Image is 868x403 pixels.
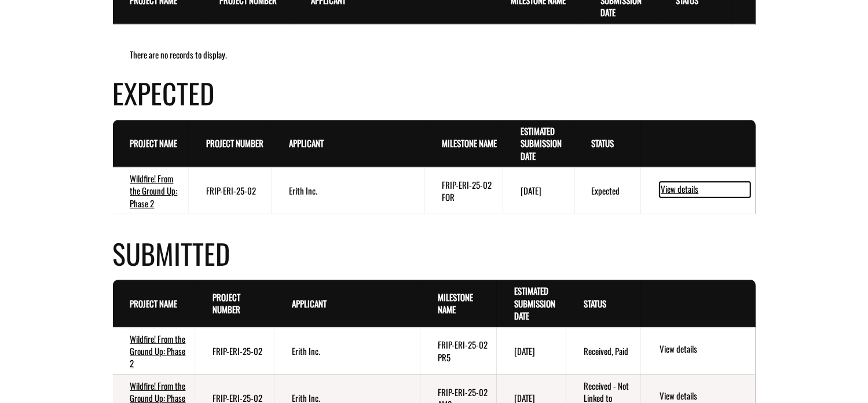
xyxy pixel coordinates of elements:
a: Project Name [130,137,178,149]
td: FRIP-ERI-25-02 [189,167,272,214]
div: There are no records to display. [113,49,756,61]
time: [DATE] [521,184,541,197]
td: FRIP-ERI-25-02 PR5 [420,328,497,375]
a: Project Number [213,291,240,316]
a: Status [584,297,606,310]
a: Estimated Submission Date [514,284,555,322]
td: Expected [574,167,641,214]
a: Wildfire! From the Ground Up: Phase 2 [130,332,186,370]
td: action menu [640,328,755,375]
td: Received, Paid [566,328,640,375]
a: Status [592,137,614,149]
td: FRIP-ERI-25-02 FOR [424,167,503,214]
a: Project Name [130,297,178,310]
a: View details [660,343,750,357]
a: Wildfire! From the Ground Up: Phase 2 [130,172,178,210]
td: Erith Inc. [272,167,424,214]
td: FRIP-ERI-25-02 [195,328,274,375]
a: Milestone Name [438,291,473,316]
h4: Expected [113,72,756,113]
a: Milestone Name [442,137,497,149]
td: Wildfire! From the Ground Up: Phase 2 [113,167,189,214]
td: 9/30/2025 [503,167,574,214]
td: action menu [640,167,755,214]
time: [DATE] [514,345,535,357]
a: Applicant [289,137,324,149]
a: Project Number [206,137,263,149]
th: Actions [640,120,755,167]
a: View details [660,182,750,197]
a: Applicant [292,297,327,310]
td: 8/31/2025 [497,328,566,375]
td: Erith Inc. [274,328,420,375]
h4: Submitted [113,233,756,274]
th: Actions [640,280,755,328]
td: Wildfire! From the Ground Up: Phase 2 [113,328,196,375]
a: Estimated Submission Date [521,124,562,162]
